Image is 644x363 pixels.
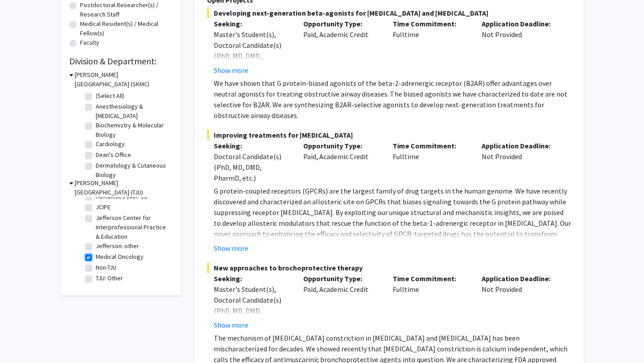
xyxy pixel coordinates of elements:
label: Cardiology [96,139,125,149]
p: Time Commitment: [393,140,469,151]
span: Developing next-generation beta-agonists for [MEDICAL_DATA] and [MEDICAL_DATA] [207,8,571,18]
h2: Division & Department: [69,56,172,67]
p: Application Deadline: [482,140,558,151]
p: Opportunity Type: [303,18,379,29]
p: Seeking: [214,18,290,29]
label: (Select All) [96,91,124,101]
button: Show more [214,243,248,253]
div: Doctoral Candidate(s) (PhD, MD, DMD, PharmD, etc.) [214,151,290,183]
label: Faculty [80,38,99,47]
p: Time Commitment: [393,273,469,284]
div: Master's Student(s), Doctoral Candidate(s) (PhD, MD, DMD, PharmD, etc.) [214,29,290,72]
label: Dean's Office [96,150,131,160]
div: Paid, Academic Credit [297,140,386,183]
p: Opportunity Type: [303,273,379,284]
div: Fulltime [386,18,475,76]
label: Jefferson Center for Interprofessional Practice & Education [96,213,170,241]
h3: [PERSON_NAME][GEOGRAPHIC_DATA] (SKMC) [75,70,172,89]
div: Fulltime [386,140,475,183]
div: Fulltime [386,273,475,330]
label: Jefferson: other [96,241,139,251]
label: Postdoctoral Researcher(s) / Research Staff [80,0,172,19]
div: Master's Student(s), Doctoral Candidate(s) (PhD, MD, DMD, PharmD, etc.) [214,284,290,327]
label: Anesthesiology & [MEDICAL_DATA] [96,102,170,121]
div: Paid, Academic Credit [297,18,386,76]
label: Medical Resident(s) / Medical Fellow(s) [80,19,172,38]
p: Seeking: [214,140,290,151]
label: Biochemistry & Molecular Biology [96,121,170,139]
label: JCIPE [96,203,110,212]
span: New approaches to brochoprotective therapy [207,262,571,273]
p: G protein-coupled receptors (GPCRs) are the largest family of drug targets in the human genome. W... [214,186,571,250]
label: Medical Oncology [96,252,144,262]
h3: [PERSON_NAME][GEOGRAPHIC_DATA] (TJU) [75,178,172,197]
p: Application Deadline: [482,273,558,284]
div: Paid, Academic Credit [297,273,386,330]
span: Improving treatments for [MEDICAL_DATA] [207,130,571,140]
label: Dermatology & Cutaneous Biology [96,161,170,180]
p: Opportunity Type: [303,140,379,151]
p: Seeking: [214,273,290,284]
p: We have shown that G protein-biased agonists of the beta-2-adrenergic receptor (B2AR) offer advan... [214,78,571,121]
button: Show more [214,65,248,76]
p: Time Commitment: [393,18,469,29]
label: TJU: Other [96,274,123,283]
iframe: Chat [7,323,38,356]
div: Not Provided [475,18,564,76]
div: Not Provided [475,140,564,183]
p: Application Deadline: [482,18,558,29]
button: Show more [214,320,248,330]
div: Not Provided [475,273,564,330]
label: Non-TJU [96,263,116,272]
